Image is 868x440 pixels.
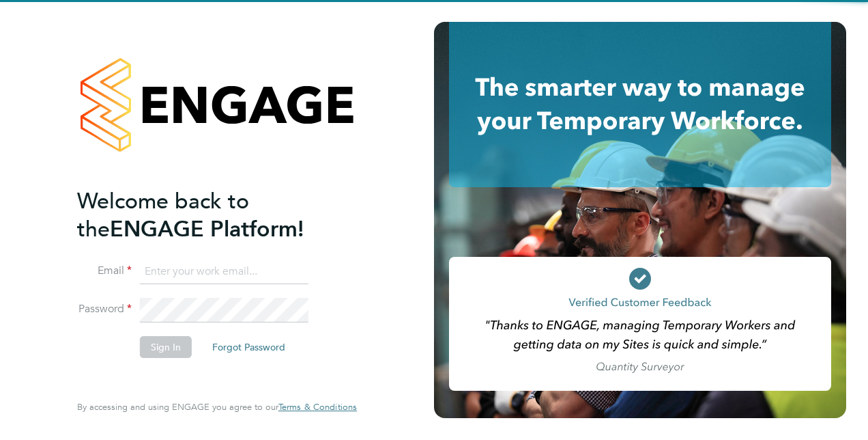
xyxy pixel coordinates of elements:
[77,401,357,413] span: By accessing and using ENGAGE you agree to our
[278,402,357,413] a: Terms & Conditions
[77,187,343,243] h2: ENGAGE Platform!
[140,336,192,358] button: Sign In
[140,260,308,284] input: Enter your work email...
[77,264,132,278] label: Email
[278,401,357,413] span: Terms & Conditions
[201,336,296,358] button: Forgot Password
[77,302,132,316] label: Password
[77,188,249,243] span: Welcome back to the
